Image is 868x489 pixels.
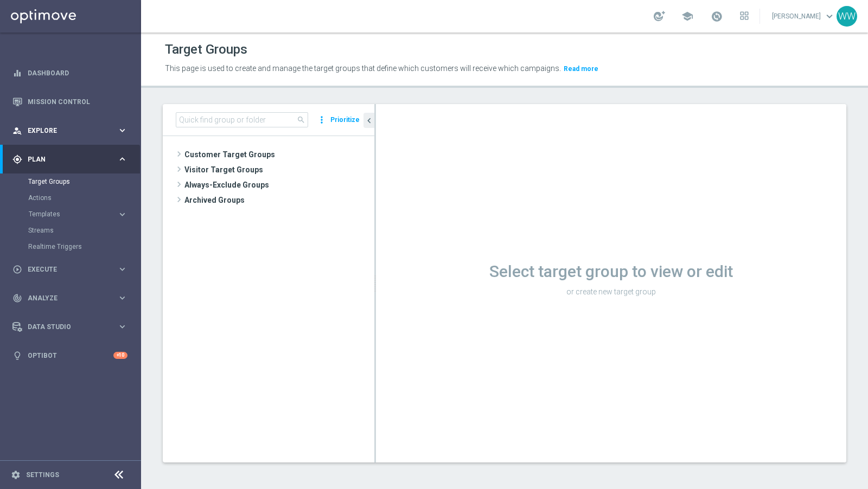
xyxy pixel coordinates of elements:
[28,87,127,116] a: Mission Control
[563,63,599,75] button: Read more
[28,226,113,235] a: Streams
[12,155,117,164] div: Plan
[12,265,117,274] div: Execute
[117,125,127,136] i: keyboard_arrow_right
[28,127,117,134] span: Explore
[117,209,127,220] i: keyboard_arrow_right
[28,242,113,251] a: Realtime Triggers
[12,322,117,332] div: Data Studio
[28,239,140,255] div: Realtime Triggers
[12,126,128,135] button: person_search Explore keyboard_arrow_right
[176,112,308,127] input: Quick find group or folder
[28,341,113,370] a: Optibot
[12,265,128,274] button: play_circle_outline Execute keyboard_arrow_right
[117,264,127,274] i: keyboard_arrow_right
[28,324,117,330] span: Data Studio
[28,210,128,218] button: Templates keyboard_arrow_right
[12,351,22,361] i: lightbulb
[12,87,127,116] div: Mission Control
[28,194,113,202] a: Actions
[329,113,361,127] button: Prioritize
[363,113,374,128] button: chevron_left
[364,115,374,126] i: chevron_left
[12,294,128,303] button: track_changes Analyze keyboard_arrow_right
[12,155,22,164] i: gps_fixed
[28,156,117,163] span: Plan
[117,293,127,303] i: keyboard_arrow_right
[184,162,374,177] span: Visitor Target Groups
[12,323,128,331] button: Data Studio keyboard_arrow_right
[28,295,117,301] span: Analyze
[28,266,117,273] span: Execute
[12,155,128,164] button: gps_fixed Plan keyboard_arrow_right
[297,115,305,124] span: search
[12,126,117,136] div: Explore
[117,321,127,332] i: keyboard_arrow_right
[28,206,140,222] div: Templates
[12,98,128,106] button: Mission Control
[11,470,21,480] i: settings
[184,147,374,162] span: Customer Target Groups
[28,222,140,239] div: Streams
[12,69,128,78] button: equalizer Dashboard
[117,154,127,164] i: keyboard_arrow_right
[837,6,857,27] div: WW
[376,287,846,297] p: or create new target group
[113,352,127,359] div: +10
[28,173,140,190] div: Target Groups
[12,265,22,274] i: play_circle_outline
[26,472,59,478] a: Settings
[29,211,117,217] div: Templates
[12,293,22,303] i: track_changes
[28,59,127,87] a: Dashboard
[12,293,117,303] div: Analyze
[29,211,106,217] span: Templates
[184,177,374,192] span: Always-Exclude Groups
[28,177,113,186] a: Target Groups
[12,341,127,370] div: Optibot
[12,59,127,87] div: Dashboard
[824,10,835,22] span: keyboard_arrow_down
[771,8,837,24] a: [PERSON_NAME]keyboard_arrow_down
[12,126,22,136] i: person_search
[184,192,374,208] span: Archived Groups
[12,351,128,360] button: lightbulb Optibot +10
[316,112,327,127] i: more_vert
[28,190,140,206] div: Actions
[376,262,846,281] h1: Select target group to view or edit
[165,64,561,73] span: This page is used to create and manage the target groups that define which customers will receive...
[12,68,22,78] i: equalizer
[165,42,247,57] h1: Target Groups
[681,10,693,22] span: school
